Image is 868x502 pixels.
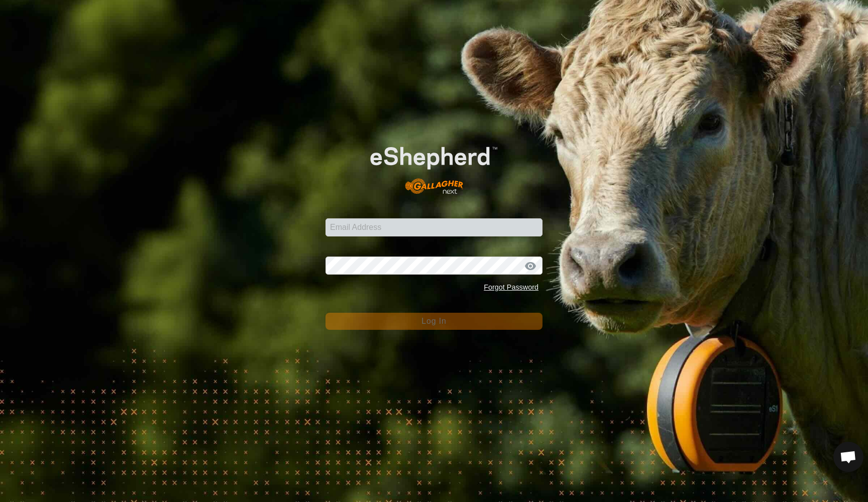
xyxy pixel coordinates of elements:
[833,442,863,472] a: Open chat
[484,283,538,291] a: Forgot Password
[347,129,521,202] img: E-shepherd Logo
[325,313,542,330] button: Log In
[325,218,542,236] input: Email Address
[421,317,446,325] span: Log In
